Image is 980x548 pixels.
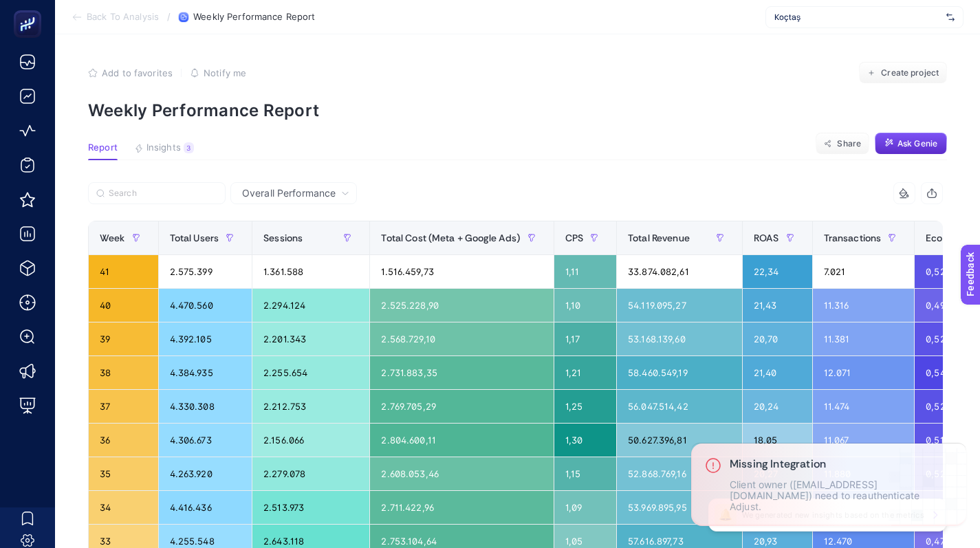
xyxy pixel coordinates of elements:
[875,133,947,155] button: Ask Genie
[370,390,553,423] div: 2.769.705,29
[89,390,158,423] div: 37
[88,100,947,120] p: Weekly Performance Report
[159,424,252,457] div: 4.306.673
[554,457,616,490] div: 1,15
[381,232,520,243] span: Total Cost (Meta + Google Ads)
[617,356,742,389] div: 58.460.549,19
[88,67,173,78] button: Add to favorites
[554,491,616,524] div: 1,09
[159,255,252,288] div: 2.575.399
[89,322,158,355] div: 39
[370,491,553,524] div: 2.711.422,96
[617,491,742,524] div: 53.969.895,95
[89,289,158,322] div: 40
[565,232,583,243] span: CPS
[837,138,861,149] span: Share
[370,356,553,389] div: 2.731.883,35
[263,232,303,243] span: Sessions
[813,356,915,389] div: 12.071
[242,186,336,200] span: Overall Performance
[554,322,616,355] div: 1,17
[89,457,158,490] div: 35
[167,11,171,22] span: /
[252,289,369,322] div: 2.294.124
[743,322,812,355] div: 20,70
[159,322,252,355] div: 4.392.105
[159,356,252,389] div: 4.384.935
[881,67,939,78] span: Create project
[370,457,553,490] div: 2.608.053,46
[554,390,616,423] div: 1,25
[159,457,252,490] div: 4.263.920
[204,67,246,78] span: Notify me
[730,479,952,512] p: Client owner ([EMAIL_ADDRESS][DOMAIN_NAME]) need to reauthenticate Adjust.
[193,12,315,23] span: Weekly Performance Report
[89,255,158,288] div: 41
[252,356,369,389] div: 2.255.654
[617,424,742,457] div: 50.627.396,81
[730,457,952,471] h3: Missing Integration
[190,67,246,78] button: Notify me
[617,289,742,322] div: 54.119.095,27
[109,188,217,199] input: Search
[370,289,553,322] div: 2.525.228,90
[824,232,882,243] span: Transactions
[813,255,915,288] div: 7.021
[370,424,553,457] div: 2.804.600,11
[370,255,553,288] div: 1.516.459,73
[252,491,369,524] div: 2.513.973
[617,255,742,288] div: 33.874.082,61
[617,457,742,490] div: 52.868.769,16
[628,232,690,243] span: Total Revenue
[813,289,915,322] div: 11.316
[159,390,252,423] div: 4.330.308
[252,457,369,490] div: 2.279.078
[88,142,118,153] span: Report
[554,424,616,457] div: 1,30
[813,390,915,423] div: 11.474
[743,390,812,423] div: 20,24
[252,322,369,355] div: 2.201.343
[743,356,812,389] div: 21,40
[859,62,947,84] button: Create project
[100,232,125,243] span: Week
[252,390,369,423] div: 2.212.753
[813,322,915,355] div: 11.381
[159,491,252,524] div: 4.416.436
[89,424,158,457] div: 36
[554,255,616,288] div: 1,11
[184,142,194,153] div: 3
[8,4,52,15] span: Feedback
[252,255,369,288] div: 1.361.588
[946,10,955,24] img: svg%3e
[252,424,369,457] div: 2.156.066
[370,322,553,355] div: 2.568.729,10
[89,491,158,524] div: 34
[87,12,159,23] span: Back To Analysis
[813,424,915,457] div: 11.067
[774,12,941,23] span: Koçtaş
[554,289,616,322] div: 1,10
[554,356,616,389] div: 1,21
[743,424,812,457] div: 18,05
[743,289,812,322] div: 21,43
[146,142,181,153] span: Insights
[102,67,173,78] span: Add to favorites
[754,232,779,243] span: ROAS
[617,322,742,355] div: 53.168.139,60
[743,255,812,288] div: 22,34
[170,232,219,243] span: Total Users
[816,133,869,155] button: Share
[159,289,252,322] div: 4.470.560
[617,390,742,423] div: 56.047.514,42
[897,138,937,149] span: Ask Genie
[89,356,158,389] div: 38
